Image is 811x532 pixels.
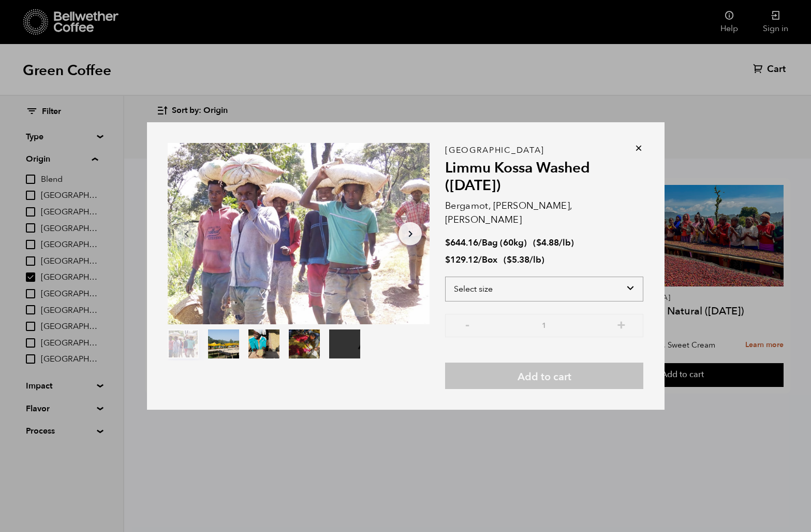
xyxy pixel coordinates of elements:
[478,237,482,249] span: /
[536,237,559,249] bdi: 4.88
[445,254,478,266] bdi: 129.12
[482,237,527,249] span: Bag (60kg)
[507,254,512,266] span: $
[461,319,474,329] button: -
[445,237,478,249] bdi: 644.16
[529,254,541,266] span: /lb
[445,160,643,194] h2: Limmu Kossa Washed ([DATE])
[504,254,544,266] span: ( )
[445,199,643,227] p: Bergamot, [PERSON_NAME], [PERSON_NAME]
[482,254,497,266] span: Box
[445,237,450,249] span: $
[615,319,628,329] button: +
[478,254,482,266] span: /
[329,329,360,358] video: Your browser does not support the video tag.
[559,237,571,249] span: /lb
[445,363,643,389] button: Add to cart
[536,237,541,249] span: $
[533,237,574,249] span: ( )
[507,254,529,266] bdi: 5.38
[445,254,450,266] span: $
